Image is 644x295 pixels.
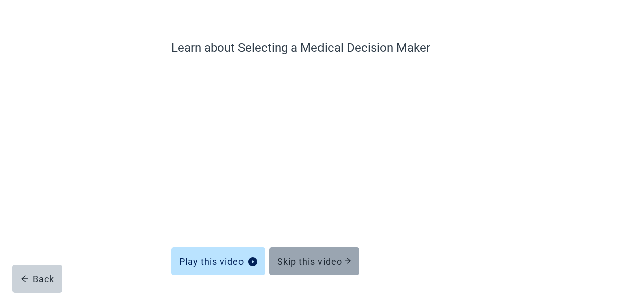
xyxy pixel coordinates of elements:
[21,275,29,283] span: arrow-left
[171,247,265,275] button: Play this videoplay-circle
[21,274,54,284] div: Back
[171,67,473,225] iframe: Medical Decision Makers
[277,256,351,266] div: Skip this video
[179,256,257,266] div: Play this video
[171,39,473,57] label: Learn about Selecting a Medical Decision Maker
[248,257,257,266] span: play-circle
[12,265,62,293] button: arrow-leftBack
[269,247,359,275] button: Skip this video arrow-right
[344,257,351,264] span: arrow-right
